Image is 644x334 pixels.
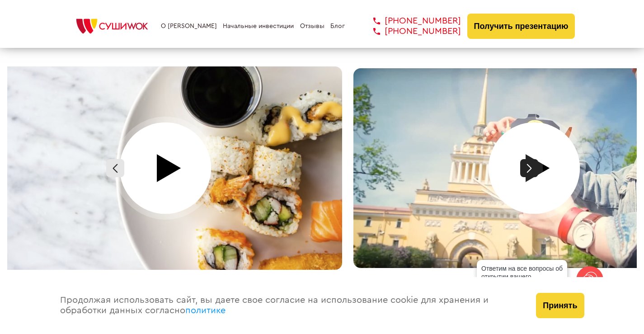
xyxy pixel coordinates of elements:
[330,23,345,30] a: Блог
[51,277,527,334] div: Продолжая использовать сайт, вы даете свое согласие на использование cookie для хранения и обрабо...
[360,16,461,26] a: [PHONE_NUMBER]
[360,26,461,37] a: [PHONE_NUMBER]
[477,260,567,293] div: Ответим на все вопросы об открытии вашего [PERSON_NAME]!
[161,23,217,30] a: О [PERSON_NAME]
[185,306,226,315] a: политике
[300,23,324,30] a: Отзывы
[223,23,294,30] a: Начальные инвестиции
[536,293,584,318] button: Принять
[69,16,155,36] img: СУШИWOK
[467,14,575,39] button: Получить презентацию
